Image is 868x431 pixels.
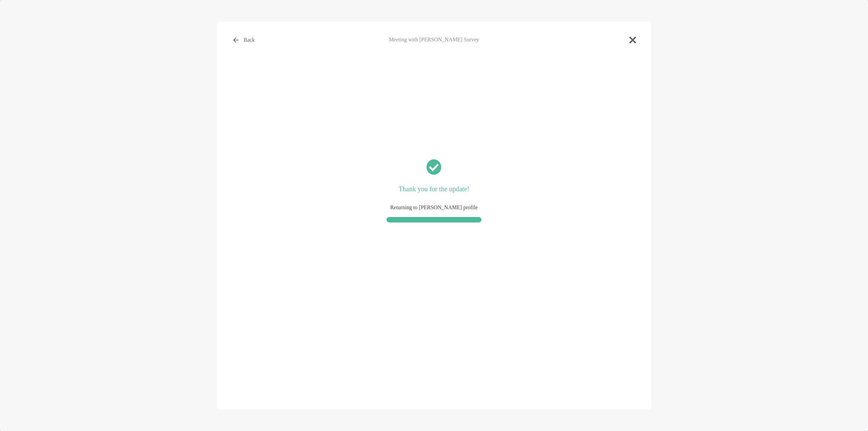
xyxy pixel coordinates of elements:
button: Back [228,33,260,47]
img: button icon [233,37,239,43]
p: Thank you for the update! [387,185,481,193]
p: Returning to [PERSON_NAME] profile [387,203,481,212]
img: check success [427,159,441,175]
img: close modal [629,37,636,43]
h4: Meeting with [PERSON_NAME] Survey [228,37,640,43]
